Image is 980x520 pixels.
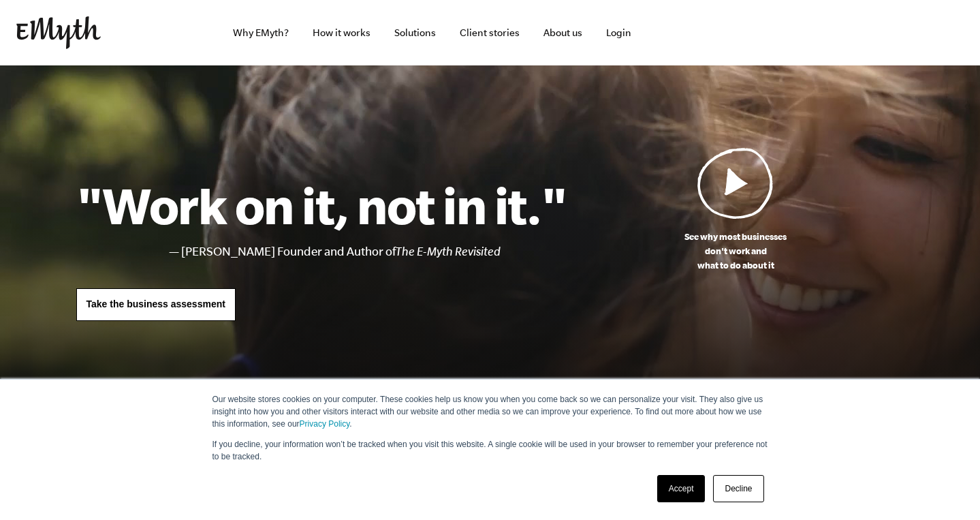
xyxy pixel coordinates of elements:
p: See why most businesses don't work and what to do about it [567,230,904,273]
a: Decline [713,475,763,502]
h1: "Work on it, not in it." [76,175,567,235]
i: The E-Myth Revisited [396,245,501,258]
a: Take the business assessment [76,288,236,321]
iframe: Embedded CTA [821,18,964,48]
img: Play Video [697,147,774,219]
p: Our website stores cookies on your computer. These cookies help us know you when you come back so... [212,393,768,430]
li: [PERSON_NAME] Founder and Author of [181,242,567,262]
iframe: Embedded CTA [671,18,814,48]
img: EMyth [16,16,101,49]
span: Take the business assessment [86,299,225,309]
a: Accept [657,475,706,502]
a: See why most businessesdon't work andwhat to do about it [567,147,904,273]
a: Privacy Policy [300,419,350,429]
p: If you decline, your information won’t be tracked when you visit this website. A single cookie wi... [212,438,768,463]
